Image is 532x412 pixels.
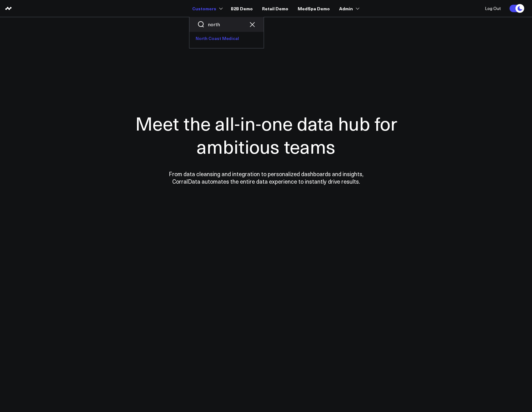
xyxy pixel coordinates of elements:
[208,21,245,28] input: Search companies input
[231,3,253,14] a: B2B Demo
[113,112,419,158] h1: Meet the all-in-one data hub for ambitious teams
[192,3,222,14] a: Customers
[197,21,205,28] button: Search companies button
[248,21,256,28] button: Clear search
[339,3,358,14] a: Admin
[298,3,330,14] a: MedSpa Demo
[155,170,377,185] p: From data cleansing and integration to personalized dashboards and insights, CorralData automates...
[189,32,264,45] a: North Coast Medical
[262,3,288,14] a: Retail Demo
